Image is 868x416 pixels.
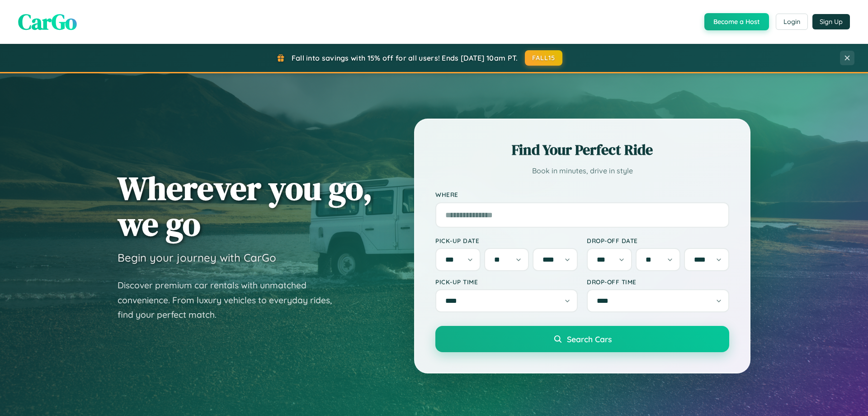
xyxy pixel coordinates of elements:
button: FALL15 [525,50,563,66]
span: CarGo [18,7,77,37]
label: Drop-off Time [587,278,729,286]
p: Discover premium car rentals with unmatched convenience. From luxury vehicles to everyday rides, ... [118,278,344,322]
p: Book in minutes, drive in style [435,164,729,177]
button: Login [776,14,808,30]
h3: Begin your journey with CarGo [118,251,276,264]
label: Pick-up Date [435,237,578,244]
button: Sign Up [812,14,850,29]
h1: Wherever you go, we go [118,170,373,242]
h2: Find Your Perfect Ride [435,140,729,160]
label: Where [435,191,729,199]
button: Become a Host [704,13,769,30]
span: Search Cars [567,334,612,344]
button: Search Cars [435,326,729,352]
label: Pick-up Time [435,278,578,286]
label: Drop-off Date [587,237,729,244]
span: Fall into savings with 15% off for all users! Ends [DATE] 10am PT. [292,53,518,62]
